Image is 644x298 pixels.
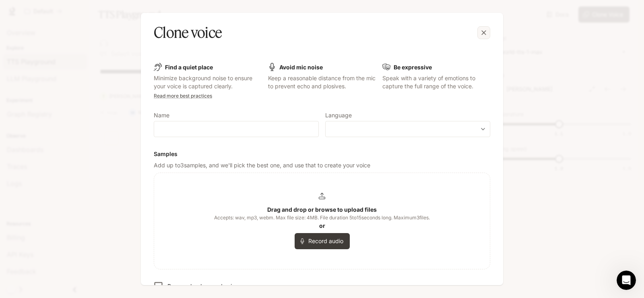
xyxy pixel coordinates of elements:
a: Read more best practices [154,93,212,99]
p: Minimize background noise to ensure your voice is captured clearly. [154,74,262,90]
b: Be expressive [394,64,432,71]
div: ​ [326,125,490,133]
b: or [319,222,325,229]
p: Speak with a variety of emotions to capture the full range of the voice. [382,74,490,90]
p: Language [325,113,352,118]
b: Find a quiet place [165,64,213,71]
h5: Clone voice [154,23,222,43]
p: Remove background noise [167,282,238,290]
p: Add up to 3 samples, and we'll pick the best one, and use that to create your voice [154,161,490,169]
span: Accepts: wav, mp3, webm. Max file size: 4MB. File duration 5 to 15 seconds long. Maximum 3 files. [214,214,430,222]
button: Record audio [295,233,350,249]
iframe: Intercom live chat [617,271,636,290]
p: Name [154,113,169,118]
p: Keep a reasonable distance from the mic to prevent echo and plosives. [268,74,376,90]
b: Drag and drop or browse to upload files [267,206,377,213]
h6: Samples [154,150,490,158]
b: Avoid mic noise [279,64,323,71]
